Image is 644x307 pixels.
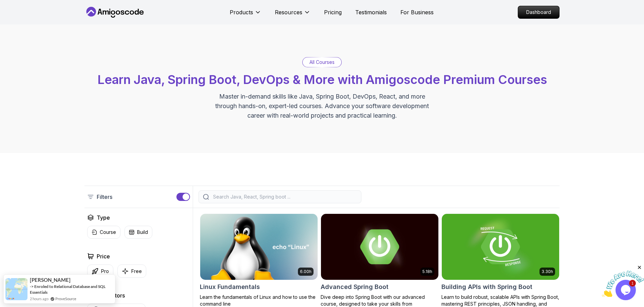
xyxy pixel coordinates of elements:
[30,296,49,302] span: 2 hours ago
[87,265,113,278] button: Pro
[442,214,559,280] img: Building APIs with Spring Boot card
[212,193,357,200] input: Search Java, React, Spring boot ...
[30,284,34,289] span: ->
[97,72,547,87] span: Learn Java, Spring Boot, DevOps & More with Amigoscode Premium Courses
[230,8,261,22] button: Products
[321,282,389,292] h2: Advanced Spring Boot
[97,252,110,260] h2: Price
[441,282,532,292] h2: Building APIs with Spring Boot
[518,6,559,18] p: Dashboard
[30,284,106,295] a: Enroled to Relational Database and SQL Essentials
[87,226,120,239] button: Course
[101,268,109,275] p: Pro
[300,269,311,274] p: 6.00h
[275,8,302,16] p: Resources
[422,269,432,274] p: 5.18h
[309,59,335,66] p: All Courses
[5,278,27,300] img: provesource social proof notification image
[230,8,253,16] p: Products
[542,269,553,274] p: 3.30h
[400,8,434,16] a: For Business
[100,229,116,236] p: Course
[131,268,142,275] p: Free
[602,265,644,297] iframe: chat widget
[200,282,260,292] h2: Linux Fundamentals
[208,92,436,120] p: Master in-demand skills like Java, Spring Boot, DevOps, React, and more through hands-on, expert-...
[355,8,387,16] a: Testimonials
[200,214,318,280] img: Linux Fundamentals card
[97,193,112,201] p: Filters
[30,277,71,283] span: [PERSON_NAME]
[275,8,310,22] button: Resources
[518,6,560,19] a: Dashboard
[137,229,148,236] p: Build
[324,8,342,16] a: Pricing
[321,214,438,280] img: Advanced Spring Boot card
[55,296,76,302] a: ProveSource
[125,226,152,239] button: Build
[97,214,110,222] h2: Type
[117,265,146,278] button: Free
